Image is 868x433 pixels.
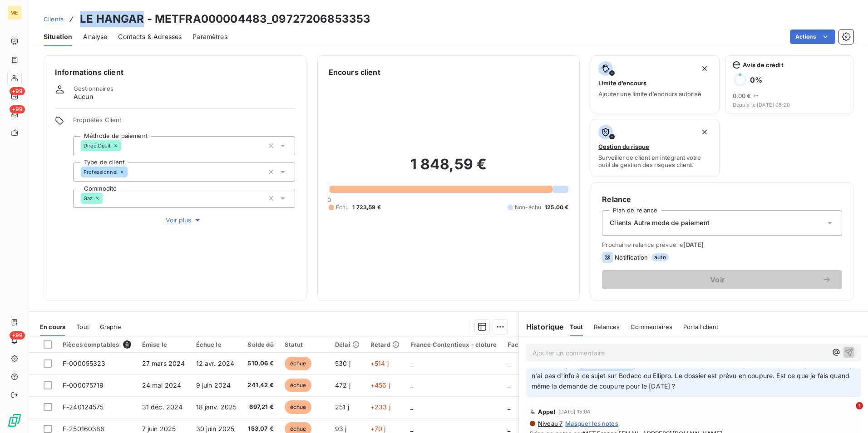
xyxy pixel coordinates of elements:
[84,169,118,175] span: Professionnel
[750,75,762,84] h6: 0 %
[733,102,846,108] span: Depuis le [DATE] 05:20
[335,341,360,348] div: Délai
[121,142,128,150] input: Ajouter une valeur
[370,341,399,348] div: Retard
[519,321,564,332] h6: Historique
[743,61,784,69] span: Avis de crédit
[602,270,842,289] button: Voir
[558,409,591,414] span: [DATE] 15:04
[335,359,350,367] span: 530 j
[74,85,113,92] span: Gestionnaires
[44,15,64,23] span: Clients
[683,323,718,330] span: Portail client
[76,323,89,330] span: Tout
[532,361,857,390] span: , la cliente m'informe que la société passe en liquidation judiciaire mais je n'ai pas d'info à c...
[598,90,701,98] span: Ajouter une limite d’encours autorisé
[327,196,331,203] span: 0
[508,403,510,411] span: _
[285,400,312,414] span: échue
[335,425,347,433] span: 93 j
[594,323,620,330] span: Relances
[118,32,182,41] span: Contacts & Adresses
[613,276,822,283] span: Voir
[84,143,111,148] span: DirectDebit
[335,381,350,389] span: 472 j
[73,215,295,225] button: Voir plus
[631,323,672,330] span: Commentaires
[55,67,295,78] h6: Informations client
[410,425,413,433] span: _
[545,203,568,212] span: 125,00 €
[196,381,231,389] span: 9 juin 2024
[508,359,510,367] span: _
[40,323,65,330] span: En cours
[370,381,390,389] span: +456 j
[100,323,121,330] span: Graphe
[192,32,227,41] span: Paramètres
[74,92,93,101] span: Aucun
[410,341,497,348] div: France Contentieux - cloture
[610,218,710,227] span: Clients Autre mode de paiement
[142,425,176,433] span: 7 juin 2025
[598,79,646,87] span: Limite d’encours
[7,413,22,428] img: Logo LeanPay
[247,403,273,412] span: 697,21 €
[370,403,390,411] span: +233 j
[537,420,562,427] span: Niveau 7
[602,241,842,248] span: Prochaine relance prévue le
[532,361,577,369] span: Anais / Bonjour
[515,203,541,212] span: Non-échu
[285,379,312,392] span: échue
[63,403,104,411] span: F-240124575
[410,381,413,389] span: _
[336,203,349,212] span: Échu
[285,357,312,370] span: échue
[7,5,22,20] div: ME
[410,359,413,367] span: _
[128,168,135,176] input: Ajouter une valeur
[196,341,237,348] div: Échue le
[44,32,72,41] span: Situation
[329,155,569,182] h2: 1 848,59 €
[247,359,273,368] span: 510,06 €
[80,11,370,27] h3: LE HANGAR - METFRA000004483_09727206853353
[10,87,25,95] span: +99
[615,254,648,261] span: Notification
[790,30,835,44] button: Actions
[683,241,704,248] span: [DATE]
[196,425,235,433] span: 30 juin 2025
[142,403,183,411] span: 31 déc. 2024
[196,359,235,367] span: 12 avr. 2024
[370,359,389,367] span: +514 j
[570,323,583,330] span: Tout
[837,402,859,424] iframe: Intercom live chat
[83,32,107,41] span: Analyse
[352,203,381,212] span: 1 723,59 €
[591,55,719,113] button: Limite d’encoursAjouter une limite d’encours autorisé
[651,253,669,261] span: auto
[329,67,380,78] h6: Encours client
[63,359,106,367] span: F-000055323
[196,403,237,411] span: 18 janv. 2025
[247,381,273,390] span: 241,42 €
[10,105,25,113] span: +99
[591,119,719,177] button: Gestion du risqueSurveiller ce client en intégrant votre outil de gestion des risques client.
[856,402,863,409] span: 1
[142,359,185,367] span: 27 mars 2024
[44,15,64,24] a: Clients
[370,425,386,433] span: +70 j
[142,381,182,389] span: 24 mai 2024
[103,194,110,202] input: Ajouter une valeur
[335,403,349,411] span: 251 j
[508,381,510,389] span: _
[123,340,131,349] span: 6
[733,92,751,99] span: 0,00 €
[598,143,649,150] span: Gestion du risque
[142,341,185,348] div: Émise le
[84,196,93,201] span: Gaz
[10,331,25,340] span: +99
[410,403,413,411] span: _
[538,408,556,415] span: Appel
[73,116,295,129] span: Propriétés Client
[63,381,104,389] span: F-000075719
